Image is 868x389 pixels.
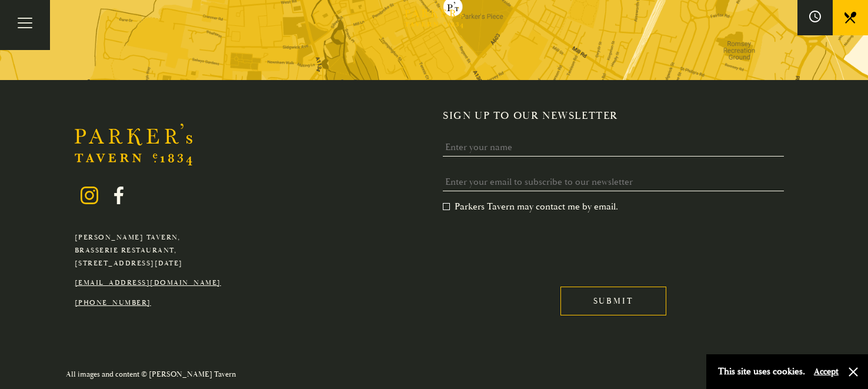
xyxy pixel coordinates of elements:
[443,201,618,212] label: Parkers Tavern may contact me by email.
[718,363,805,380] p: This site uses cookies.
[75,298,151,307] a: [PHONE_NUMBER]
[443,222,622,268] iframe: reCAPTCHA
[847,366,859,378] button: Close and accept
[66,368,236,381] p: All images and content © [PERSON_NAME] Tavern
[560,287,666,315] input: Submit
[443,138,784,157] input: Enter your name
[443,173,784,191] input: Enter your email to subscribe to our newsletter
[75,231,221,270] p: [PERSON_NAME] Tavern, Brasserie Restaurant, [STREET_ADDRESS][DATE]
[443,109,793,122] h2: Sign up to our newsletter
[814,366,839,377] button: Accept
[75,278,221,287] a: [EMAIL_ADDRESS][DOMAIN_NAME]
